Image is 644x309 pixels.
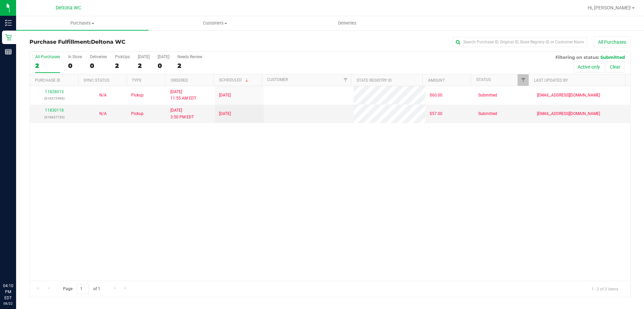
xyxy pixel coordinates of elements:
[430,92,442,99] span: $60.00
[357,78,392,83] a: State Registry ID
[99,111,107,117] button: N/A
[7,255,27,275] iframe: Resource center
[3,283,13,301] p: 04:10 PM EDT
[171,78,188,83] a: Ordered
[16,20,149,26] span: Purchases
[219,92,231,99] span: [DATE]
[478,92,497,99] span: Submitted
[177,62,202,70] div: 2
[138,54,150,59] div: [DATE]
[91,39,125,45] span: Deltona WC
[45,108,64,113] a: 11830118
[99,92,107,99] button: N/A
[453,37,587,47] input: Search Purchase ID, Original ID, State Registry ID or Customer Name...
[537,111,600,117] span: [EMAIL_ADDRESS][DOMAIN_NAME]
[56,5,81,11] span: Deltona WC
[30,39,230,45] h3: Purchase Fulfillment:
[34,114,74,120] p: (316637720)
[537,92,600,99] span: [EMAIL_ADDRESS][DOMAIN_NAME]
[476,77,491,82] a: Status
[115,62,130,70] div: 2
[5,48,12,55] inline-svg: Reports
[573,61,604,73] button: Active only
[594,36,631,48] button: All Purchases
[588,5,631,10] span: Hi, [PERSON_NAME]!
[5,20,12,26] inline-svg: Inventory
[267,77,288,82] a: Customer
[84,78,109,83] a: Sync Status
[77,284,89,294] input: 1
[586,284,624,294] span: 1 - 2 of 2 items
[428,78,445,83] a: Amount
[430,111,442,117] span: $57.00
[149,16,281,30] a: Customers
[35,78,60,83] a: Purchase ID
[605,61,625,73] button: Clear
[158,54,169,59] div: [DATE]
[149,20,281,26] span: Customers
[518,74,529,86] a: Filter
[170,89,196,102] span: [DATE] 11:55 AM EDT
[99,93,107,98] span: Not Applicable
[90,62,107,70] div: 0
[329,20,366,26] span: Deliveries
[131,92,144,99] span: Pickup
[177,54,202,59] div: Needs Review
[5,34,12,41] inline-svg: Retail
[45,89,64,94] a: 11828015
[219,111,231,117] span: [DATE]
[3,301,13,306] p: 08/22
[138,62,150,70] div: 2
[158,62,169,70] div: 0
[219,78,250,82] a: Scheduled
[90,54,107,59] div: Deliveries
[16,16,149,30] a: Purchases
[34,95,74,102] p: (316572466)
[478,111,497,117] span: Submitted
[132,78,142,83] a: Type
[68,62,82,70] div: 0
[99,111,107,116] span: Not Applicable
[340,74,351,86] a: Filter
[555,54,599,60] span: Filtering on status:
[115,54,130,59] div: PickUps
[170,107,194,120] span: [DATE] 3:50 PM EDT
[35,54,60,59] div: All Purchases
[281,16,414,30] a: Deliveries
[600,54,625,60] span: Submitted
[534,78,568,83] a: Last Updated By
[35,62,60,70] div: 2
[68,54,82,59] div: In Store
[131,111,144,117] span: Pickup
[57,284,106,294] span: Page of 1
